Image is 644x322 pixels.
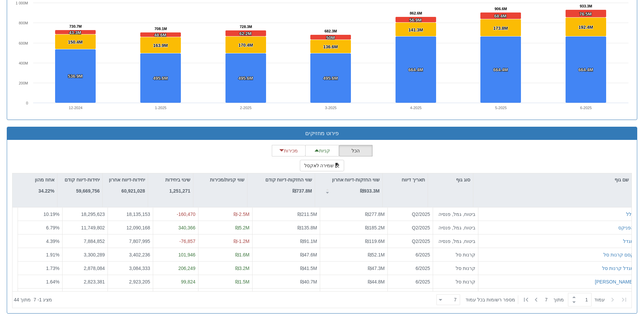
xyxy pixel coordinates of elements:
p: שווי החזקות-דיווח קודם [265,176,312,183]
tspan: 664.4M [493,67,508,72]
tspan: 495.6M [323,76,338,81]
div: 11,749,802 [65,224,105,231]
span: ₪47.3M [368,266,385,271]
div: 18,295,623 [65,211,105,218]
button: שמירה לאקסל [300,160,344,171]
text: 3-2025 [325,106,336,110]
strong: 34.22% [39,188,54,194]
span: ‏עמוד [594,296,605,303]
div: 2,878,084 [65,265,105,272]
strong: 59,669,756 [76,188,100,194]
span: ₪-1.2M [234,239,249,244]
div: שווי קניות/מכירות [193,173,247,186]
span: ₪135.8M [297,225,317,230]
text: 200M [19,81,28,85]
span: ₪44.8M [368,279,385,284]
div: 99,824 [156,278,195,285]
div: 101,946 [156,251,195,258]
tspan: 495.6M [238,76,253,81]
div: 340,366 [156,224,195,231]
strong: 60,921,028 [121,188,145,194]
tspan: 1 000M [16,1,28,5]
div: -76,857 [156,238,195,245]
text: 800M [19,21,28,25]
div: קרנות סל [436,278,475,285]
div: ‏ מתוך [434,292,630,307]
span: ₪40.7M [300,279,317,284]
tspan: 68.4M [494,14,506,19]
div: תאריך דיווח [383,173,428,186]
button: מגדל [623,238,634,245]
div: Q2/2025 [390,211,430,218]
span: ₪5.2M [235,225,249,230]
tspan: 170.4M [238,43,253,48]
tspan: 48.6M [154,32,166,38]
tspan: 933.3M [580,4,592,8]
span: ₪119.6M [365,239,385,244]
p: שווי החזקות-דיווח אחרון [332,176,380,183]
strong: ₪933.3M [360,188,380,194]
span: ₪41.5M [300,266,317,271]
div: קרנות סל [436,265,475,272]
span: ‏מספר רשומות בכל עמוד [466,296,515,303]
button: מגדל קרנות סל [602,265,634,272]
text: 5-2025 [495,106,507,110]
tspan: 730.7M [69,24,82,28]
span: ₪1.5M [235,279,249,284]
button: קסם קרנות סל [603,251,634,258]
tspan: 192.4M [578,25,593,30]
h3: פירוט מחזיקים [12,130,632,137]
p: יחידות-דיווח אחרון [109,176,145,183]
div: 7,884,852 [65,238,105,245]
div: 10.19 % [21,211,59,218]
div: 3,084,333 [111,265,150,272]
div: 1.73 % [21,265,59,272]
div: 18,135,153 [111,211,150,218]
text: 6-2025 [580,106,592,110]
text: 400M [19,61,28,65]
button: מכירות [272,145,306,156]
div: ביטוח, גמל, פנסיה [436,238,475,245]
span: ₪-2.5M [234,212,249,217]
div: 6.79 % [21,224,59,231]
text: 600M [19,41,28,45]
tspan: 708.1M [154,27,167,31]
text: 2-2025 [240,106,252,110]
div: ‏מציג 1 - 7 ‏ מתוך 44 [14,292,52,307]
text: 4-2025 [410,106,422,110]
span: ₪52.1M [368,252,385,257]
div: -160,470 [156,211,195,218]
span: ₪185.2M [365,225,385,230]
tspan: 50M [326,35,335,40]
div: 3,300,289 [65,251,105,258]
text: 0 [26,101,28,105]
div: 7,807,995 [111,238,150,245]
span: ₪3.2M [235,266,249,271]
tspan: 536.9M [68,74,82,79]
tspan: 56.9M [409,18,422,23]
div: 3,402,236 [111,251,150,258]
tspan: 906.6M [495,7,507,11]
tspan: 62.2M [239,31,252,36]
div: 1.91 % [21,251,59,258]
text: 12-2024 [69,106,82,110]
p: יחידות-דיווח קודם [65,176,100,183]
strong: ₪737.8M [292,188,312,194]
tspan: 141.3M [408,27,423,32]
div: Q2/2025 [390,224,430,231]
p: אחוז מהון [35,176,54,183]
div: 206,249 [156,265,195,272]
div: 4.39 % [21,238,59,245]
tspan: 682.3M [325,29,337,33]
tspan: 136.6M [323,44,338,49]
span: ₪1.6M [235,252,249,257]
button: כלל [626,211,634,218]
button: קניות [305,145,339,156]
tspan: 173.8M [493,26,508,31]
button: [PERSON_NAME] [595,278,634,285]
button: הפניקס [618,224,634,231]
span: ₪277.8M [365,212,385,217]
div: קרנות סל [436,251,475,258]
